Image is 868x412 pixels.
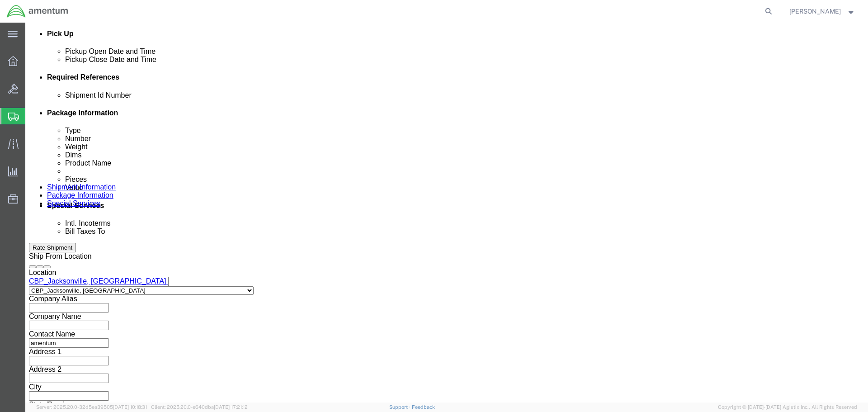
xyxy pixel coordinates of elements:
span: Kenneth Zachary [789,6,841,16]
a: Feedback [412,404,435,410]
span: [DATE] 17:21:12 [214,404,248,410]
span: [DATE] 10:18:31 [113,404,147,410]
span: Client: 2025.20.0-e640dba [151,404,248,410]
span: Copyright © [DATE]-[DATE] Agistix Inc., All Rights Reserved [718,403,857,411]
img: logo [6,5,69,18]
iframe: FS Legacy Container [25,23,868,403]
span: Server: 2025.20.0-32d5ea39505 [36,404,147,410]
a: Support [389,404,412,410]
button: [PERSON_NAME] [789,6,856,17]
